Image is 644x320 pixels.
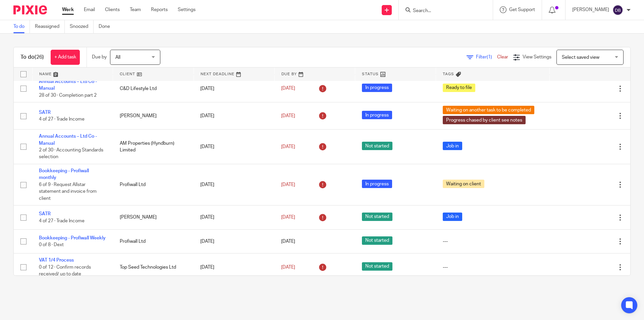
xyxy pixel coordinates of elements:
td: [DATE] [194,229,274,253]
a: Bookkeeping - Profiwall Weekly [39,236,106,240]
img: Pixie [13,5,47,14]
span: In progress [362,84,392,92]
div: --- [443,264,543,271]
td: [DATE] [194,205,274,229]
td: C&D Lifestyle Ltd [113,75,194,102]
span: In progress [362,111,392,119]
a: Email [84,6,95,13]
span: (26) [35,54,44,60]
span: 4 of 27 · Trade Income [39,219,85,223]
a: Clients [105,6,120,13]
span: [DATE] [281,215,295,220]
a: Snoozed [70,20,94,33]
img: svg%3E [612,5,623,15]
span: Not started [362,213,392,221]
span: 6 of 9 · Request Allstar statement and invoice from client [39,182,97,201]
input: Search [412,8,473,14]
td: Profiwall Ltd [113,229,194,253]
a: Done [99,20,115,33]
span: Job in [443,213,462,221]
span: Ready to file [443,84,475,92]
span: [DATE] [281,113,295,118]
span: 4 of 27 · Trade Income [39,117,85,122]
span: Waiting on client [443,180,484,188]
span: 2 of 30 · Accounting Standards selection [39,148,103,159]
a: VAT 1/4 Process [39,258,74,263]
span: Not started [362,262,392,271]
span: Job in [443,142,462,150]
a: + Add task [51,50,80,65]
p: [PERSON_NAME] [572,6,609,13]
a: To do [13,20,30,33]
span: 0 of 8 · Dext [39,242,64,247]
td: [DATE] [194,164,274,205]
td: [DATE] [194,75,274,102]
span: (1) [487,55,492,59]
td: [PERSON_NAME] [113,102,194,130]
span: Not started [362,142,392,150]
p: Due by [92,54,107,60]
a: Annual Accounts – Ltd Co - Manual [39,134,97,145]
span: All [115,55,120,60]
span: [DATE] [281,265,295,270]
a: Bookkeeping - Profiwall monthly [39,169,89,180]
a: Clear [497,55,508,59]
span: Waiting on another task to be completed [443,106,534,114]
span: View Settings [523,55,551,59]
td: [DATE] [194,254,274,281]
a: SATR [39,212,51,216]
span: Select saved view [562,55,599,60]
a: Work [62,6,74,13]
a: Reassigned [35,20,65,33]
span: Tags [443,72,454,76]
td: AM Properties (Hyndburn) Limited [113,130,194,164]
span: 28 of 30 · Completion part 2 [39,93,97,98]
span: Get Support [509,7,535,12]
span: [DATE] [281,144,295,149]
a: Reports [151,6,168,13]
span: Progress chased by client see notes [443,116,526,124]
span: In progress [362,180,392,188]
a: SATR [39,110,51,115]
span: Filter [476,55,497,59]
td: Profiwall Ltd [113,164,194,205]
td: [PERSON_NAME] [113,205,194,229]
a: Team [130,6,141,13]
span: 0 of 12 · Confirm records received/ up to date [39,265,91,277]
span: [DATE] [281,239,295,244]
td: [DATE] [194,130,274,164]
span: [DATE] [281,182,295,187]
a: Settings [178,6,196,13]
td: [DATE] [194,102,274,130]
h1: To do [20,54,44,61]
td: Top Seed Technologies Ltd [113,254,194,281]
span: Not started [362,236,392,245]
div: --- [443,238,543,245]
span: [DATE] [281,86,295,91]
